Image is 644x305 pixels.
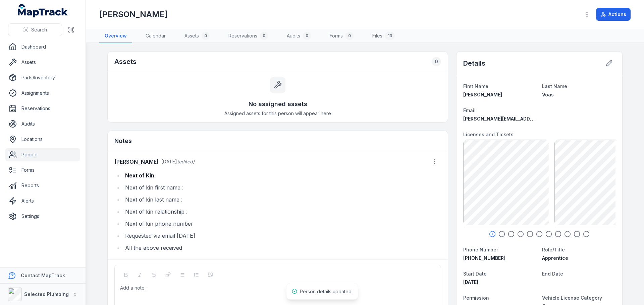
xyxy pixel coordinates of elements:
[5,179,80,192] a: Reports
[5,148,80,161] a: People
[367,29,400,43] a: Files13
[161,159,177,164] span: [DATE]
[114,158,159,166] strong: [PERSON_NAME]
[463,116,583,122] span: [PERSON_NAME][EMAIL_ADDRESS][DOMAIN_NAME]
[432,57,441,66] div: 0
[542,295,602,301] span: Vehicle License Category
[125,172,154,179] strong: Next of Kin
[463,107,476,113] span: Email
[345,32,354,40] div: 0
[31,26,47,33] span: Search
[5,40,80,54] a: Dashboard
[463,132,514,137] span: Licenses and Tickets
[463,83,488,89] span: First Name
[123,231,441,240] li: Requested via email [DATE]
[123,207,441,216] li: Next of kin relationship :
[463,255,505,261] span: [PHONE_NUMBER]
[5,102,80,115] a: Reservations
[8,23,62,36] button: Search
[303,32,311,40] div: 0
[463,92,502,97] span: [PERSON_NAME]
[99,29,132,43] a: Overview
[123,219,441,228] li: Next of kin phone number
[5,210,80,223] a: Settings
[5,194,80,208] a: Alerts
[18,4,68,17] a: MapTrack
[99,9,168,20] h1: [PERSON_NAME]
[21,273,65,278] strong: Contact MapTrack
[463,279,478,285] span: [DATE]
[177,159,195,164] span: (edited)
[5,71,80,84] a: Parts/Inventory
[463,59,485,68] h2: Details
[463,279,478,285] time: 5/5/2025, 12:00:00 AM
[161,159,177,164] time: 8/21/2025, 10:21:57 AM
[542,255,568,261] span: Apprentice
[224,110,331,117] span: Assigned assets for this person will appear here
[223,29,273,43] a: Reservations0
[202,32,210,40] div: 0
[5,163,80,177] a: Forms
[542,271,563,277] span: End Date
[463,271,487,277] span: Start Date
[281,29,316,43] a: Audits0
[542,92,554,97] span: Voas
[385,32,395,40] div: 13
[123,243,441,252] li: All the above received
[114,136,132,146] h3: Notes
[5,117,80,131] a: Audits
[123,195,441,204] li: Next of kin last name :
[5,56,80,69] a: Assets
[179,29,215,43] a: Assets0
[5,133,80,146] a: Locations
[260,32,268,40] div: 0
[542,247,565,252] span: Role/Title
[24,291,69,297] strong: Selected Plumbing
[114,57,137,66] h2: Assets
[5,86,80,100] a: Assignments
[596,8,631,21] button: Actions
[140,29,171,43] a: Calendar
[463,295,489,301] span: Permission
[463,247,498,252] span: Phone Number
[324,29,359,43] a: Forms0
[542,83,567,89] span: Last Name
[123,183,441,192] li: Next of kin first name :
[249,99,307,109] h3: No assigned assets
